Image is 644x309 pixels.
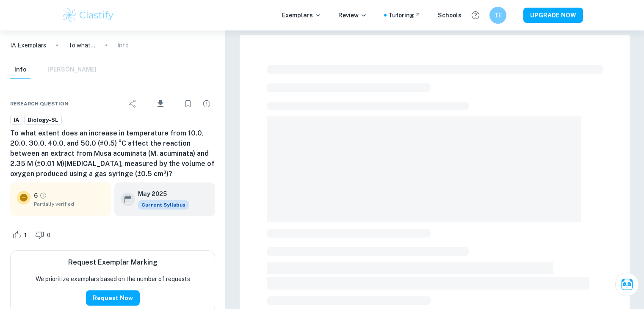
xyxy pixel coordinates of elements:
[86,290,140,306] button: Request Now
[11,116,22,124] span: IA
[24,115,62,125] a: Biology-SL
[138,200,189,210] span: Current Syllabus
[42,231,55,240] span: 0
[36,274,190,284] p: We prioritize exemplars based on the number of requests
[138,189,182,199] h6: May 2025
[68,257,158,268] h6: Request Exemplar Marking
[68,41,95,50] p: To what extent does an increase in temperature from 10.0, 20.0, 30.0, 40.0, and 50.0 (±0.5) °C af...
[10,228,31,242] div: Like
[282,11,321,20] p: Exemplars
[138,200,189,210] div: This exemplar is based on the current syllabus. Feel free to refer to it for inspiration/ideas wh...
[10,115,22,125] a: IA
[39,192,47,199] a: Grade partially verified
[34,191,38,200] p: 6
[388,11,421,20] a: Tutoring
[523,8,583,23] button: UPGRADE NOW
[615,273,639,296] button: Ask Clai
[124,95,141,112] div: Share
[10,41,46,50] a: IA Exemplars
[180,95,196,112] div: Bookmark
[468,8,483,22] button: Help and Feedback
[493,11,503,20] h6: TE
[117,41,129,50] p: Info
[61,7,115,24] img: Clastify logo
[438,11,462,20] a: Schools
[489,7,506,24] button: TE
[25,116,61,124] span: Biology-SL
[10,128,215,179] h6: To what extent does an increase in temperature from 10.0, 20.0, 30.0, 40.0, and 50.0 (±0.5) °C af...
[10,100,69,108] span: Research question
[19,231,31,240] span: 1
[143,93,178,115] div: Download
[34,200,104,208] span: Partially verified
[10,61,30,79] button: Info
[198,95,215,112] div: Report issue
[338,11,367,20] p: Review
[33,228,55,242] div: Dislike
